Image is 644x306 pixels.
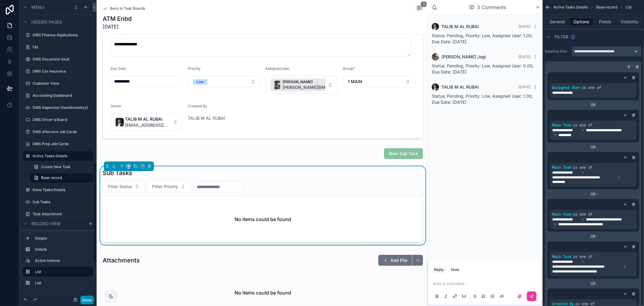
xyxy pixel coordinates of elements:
[31,19,62,25] span: Hidden pages
[33,81,89,86] label: Customer View
[103,15,132,23] h1: ATM Enbd
[441,24,479,30] span: TALIB M AL RUBAI
[582,86,601,90] span: is one of
[33,142,89,146] label: DMS Prep Job Cards
[152,184,178,190] span: Filter Priority
[547,234,639,239] div: OR
[80,296,94,304] button: Done
[35,247,88,252] label: Details
[33,69,89,74] label: DMS Car Insurance
[33,105,89,110] label: DMS Inspection View(Inventory)
[33,212,89,216] label: Task Attachment
[547,281,639,286] div: OR
[33,93,89,98] label: Accounting Dashboard
[31,4,44,10] span: Menu
[432,266,446,273] button: Reply
[30,173,93,183] a: Base record
[33,117,89,122] label: DMS Driver's Board
[449,266,462,273] button: Note
[519,85,530,89] span: [DATE]
[519,24,530,29] span: [DATE]
[545,49,569,54] label: Relative filter
[547,192,639,197] div: OR
[552,213,572,217] span: Main Task
[555,34,568,40] span: Filter
[103,23,132,30] span: [DATE]
[41,175,62,180] span: Base record
[35,236,88,241] label: Stages
[33,187,89,192] label: Done Tasks Details
[33,154,89,158] label: Active Tasks Details
[477,4,506,11] span: 3 Comments
[33,33,89,37] label: DMS Finance Applications
[441,54,486,60] span: [PERSON_NAME] Jogi
[147,181,191,192] button: Select Button
[103,6,145,11] a: Back to Task Boards
[33,57,89,62] label: DMS Document Vault
[110,6,145,11] span: Back to Task Boards
[553,5,588,10] span: Active Tasks Details
[451,267,459,272] div: Note
[594,18,618,26] button: Fields
[573,255,593,259] span: is one of
[35,258,88,263] label: Action buttons
[35,281,88,285] label: List
[617,18,642,26] button: Visibility
[596,5,617,10] span: Base record
[31,221,61,227] span: Record view
[421,1,427,7] span: 3
[103,169,132,177] h1: Sub Tasks
[432,93,533,105] span: Status: Pending, Priority: Low, Assigned User: 1.00, Due Date: [DATE]
[103,181,145,192] button: Select Button
[552,255,572,259] span: Main Task
[33,200,89,204] label: Sub Tasks
[552,123,572,128] span: Main Task
[35,269,88,274] label: List
[547,103,639,107] div: OR
[573,123,593,128] span: is one of
[41,164,71,169] span: Create New Task
[552,86,581,90] span: Assigned User
[235,216,291,223] h2: No items could be found
[432,63,534,74] span: Status: Pending, Priority: Low, Assigned User: 0.00, Due Date: [DATE]
[33,129,89,134] label: DMS aftercare Job Cards
[545,18,569,26] button: General
[573,166,593,170] span: is one of
[626,5,632,10] span: List
[416,5,423,12] button: 3
[547,145,639,150] div: OR
[108,184,132,190] span: Filter Status
[30,162,93,172] a: Create New Task
[573,213,593,217] span: is one of
[432,33,533,44] span: Status: Pending, Priority: Low, Assigned User: 1.00, Due Date: [DATE]
[441,84,479,90] span: TALIB M AL RUBAI
[19,231,97,294] div: scrollable content
[33,45,89,50] label: F&I
[552,166,572,170] span: Main Task
[569,18,594,26] button: Options
[519,54,530,59] span: [DATE]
